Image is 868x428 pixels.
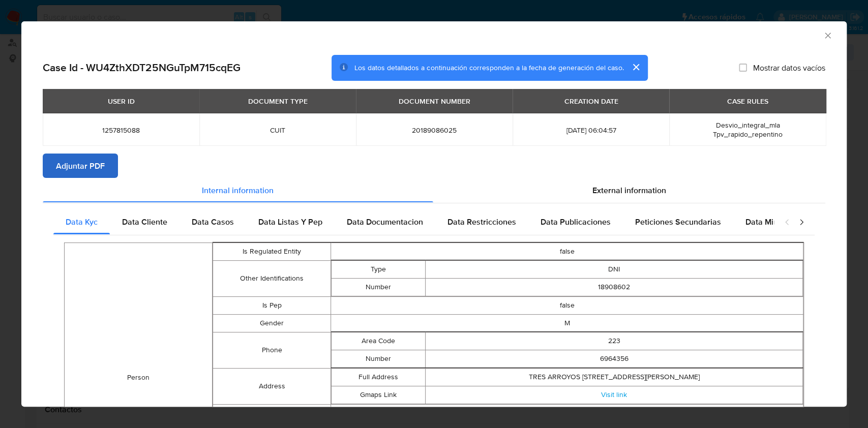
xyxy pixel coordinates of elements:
td: false [331,296,803,314]
span: Data Minoridad [745,216,801,228]
div: closure-recommendation-modal [21,21,847,407]
td: Number [332,350,426,368]
div: Detailed internal info [53,210,774,234]
td: Is Pep [213,296,331,314]
td: Type [332,260,426,278]
td: 18908602 [426,278,803,296]
div: DOCUMENT NUMBER [393,93,476,110]
span: Data Documentacion [347,216,423,228]
span: External information [592,184,666,196]
span: Data Cliente [122,216,167,228]
h2: Case Id - WU4ZthXDT25NGuTpM715cqEG [43,61,241,74]
div: CASE RULES [721,93,774,110]
span: Data Publicaciones [541,216,611,228]
span: Data Kyc [66,216,98,228]
span: CUIT [212,126,344,135]
td: Birthdate [213,404,331,422]
td: M [331,314,803,332]
span: Adjuntar PDF [56,155,105,177]
span: Internal information [202,184,274,196]
td: Full Address [332,368,426,386]
td: Other Identifications [213,260,331,296]
span: Tpv_rapido_repentino [713,129,783,139]
span: Peticiones Secundarias [635,216,721,228]
td: Number [332,278,426,296]
td: 6964356 [426,350,803,368]
span: Desvio_integral_mla [715,120,780,130]
div: CREATION DATE [558,93,624,110]
div: Detailed info [43,178,825,202]
input: Mostrar datos vacíos [739,64,747,72]
td: Gender [213,314,331,332]
td: Area Code [332,332,426,350]
button: cerrar [623,55,648,79]
td: DNI [426,260,803,278]
span: 1257815088 [55,126,187,135]
div: USER ID [102,93,141,110]
td: Address [213,368,331,404]
td: Gmaps Link [332,386,426,404]
button: Adjuntar PDF [43,154,118,178]
span: [DATE] 06:04:57 [525,126,657,135]
span: Los datos detallados a continuación corresponden a la fecha de generación del caso. [354,63,623,73]
div: DOCUMENT TYPE [242,93,314,110]
td: Is Regulated Entity [213,242,331,260]
td: false [331,242,803,260]
span: Data Casos [192,216,234,228]
td: Phone [213,332,331,368]
td: TRES ARROYOS [STREET_ADDRESS][PERSON_NAME] [426,368,803,386]
button: Cerrar ventana [823,30,832,40]
span: 20189086025 [368,126,500,135]
span: Mostrar datos vacíos [753,63,825,73]
a: Visit link [601,389,627,400]
span: Data Listas Y Pep [258,216,322,228]
span: Data Restricciones [447,216,516,228]
td: 223 [426,332,803,350]
td: [DATE] [331,404,803,422]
